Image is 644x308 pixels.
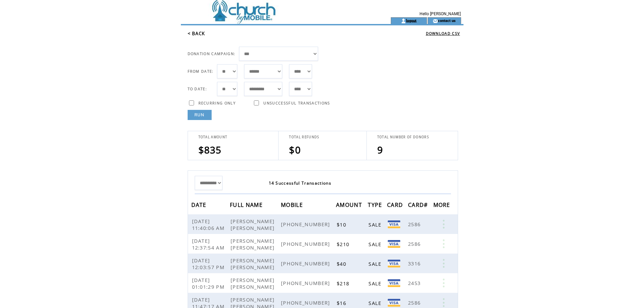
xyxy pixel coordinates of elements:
img: Visa [388,260,400,267]
span: TO DATE: [188,87,207,91]
a: DOWNLOAD CSV [426,31,460,36]
a: TYPE [368,203,384,207]
span: TOTAL NUMBER OF DONORS [377,135,429,139]
span: 3316 [408,260,422,267]
span: [PERSON_NAME] [PERSON_NAME] [231,277,276,290]
span: $835 [198,143,222,156]
a: FULL NAME [230,203,264,207]
span: $16 [337,300,348,306]
span: SALE [368,241,383,247]
span: CARD [387,199,405,212]
img: Visa [388,279,400,287]
a: CARD# [408,203,430,207]
span: [DATE] 12:37:54 AM [192,237,226,251]
span: $40 [337,260,348,267]
span: $218 [337,280,351,287]
span: 2453 [408,280,422,286]
span: 14 Successful Transactions [269,180,332,186]
span: CARD# [408,199,430,212]
img: Visa [388,240,400,248]
img: account_icon.gif [401,18,406,24]
span: [DATE] 01:01:29 PM [192,277,226,290]
span: [DATE] 12:03:57 PM [192,257,226,270]
img: Visa [388,299,400,307]
a: RUN [188,110,212,120]
img: Visa [388,220,400,228]
span: DATE [191,199,208,212]
span: SALE [368,300,383,306]
span: $10 [337,221,348,228]
span: 2586 [408,221,422,228]
a: MOBILE [281,203,305,207]
span: SALE [368,260,383,267]
span: FULL NAME [230,199,264,212]
span: TOTAL REFUNDS [289,135,319,139]
span: DONATION CAMPAIGN: [188,51,236,56]
span: [PHONE_NUMBER] [281,280,332,286]
span: [PERSON_NAME] [PERSON_NAME] [231,237,276,251]
span: 2586 [408,299,422,306]
img: contact_us_icon.gif [433,18,438,24]
span: AMOUNT [336,199,364,212]
span: [PHONE_NUMBER] [281,260,332,267]
span: MOBILE [281,199,305,212]
span: $210 [337,241,351,247]
a: CARD [387,203,405,207]
a: DATE [191,203,208,207]
span: [PERSON_NAME] [PERSON_NAME] [231,257,276,270]
span: Hello [PERSON_NAME] [420,11,461,16]
span: $0 [289,143,301,156]
span: [PHONE_NUMBER] [281,240,332,247]
span: [PHONE_NUMBER] [281,221,332,228]
a: logout [406,18,416,23]
span: [DATE] 11:40:06 AM [192,218,226,231]
span: UNSUCCESSFUL TRANSACTIONS [263,101,330,105]
span: RECURRING ONLY [198,101,236,105]
span: TYPE [368,199,384,212]
span: [PERSON_NAME] [PERSON_NAME] [231,218,276,231]
a: AMOUNT [336,203,364,207]
a: contact us [438,18,456,23]
span: 2586 [408,240,422,247]
a: < BACK [188,30,205,37]
span: 9 [377,143,383,156]
span: FROM DATE: [188,69,214,74]
span: [PHONE_NUMBER] [281,299,332,306]
span: SALE [368,221,383,228]
span: SALE [368,280,383,287]
span: MORE [433,199,452,212]
span: TOTAL AMOUNT [198,135,228,139]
